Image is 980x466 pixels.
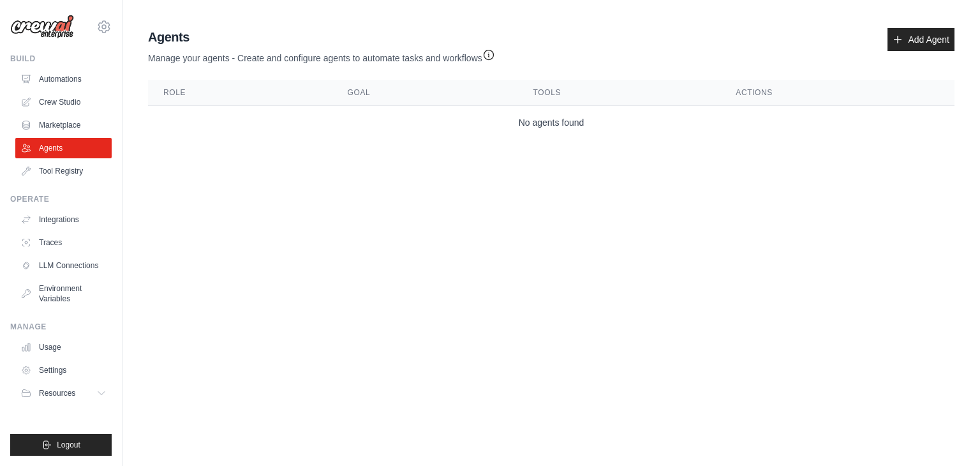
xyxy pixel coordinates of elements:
[15,278,112,309] a: Environment Variables
[15,209,112,230] a: Integrations
[15,232,112,253] a: Traces
[15,360,112,380] a: Settings
[148,106,954,140] td: No agents found
[57,440,80,450] span: Logout
[15,69,112,89] a: Automations
[39,388,75,398] span: Resources
[15,115,112,135] a: Marketplace
[15,138,112,158] a: Agents
[10,322,112,332] div: Manage
[518,80,721,106] th: Tools
[15,161,112,181] a: Tool Registry
[10,434,112,456] button: Logout
[10,15,74,39] img: Logo
[148,28,495,46] h2: Agents
[10,54,112,64] div: Build
[148,80,332,106] th: Role
[10,194,112,204] div: Operate
[332,80,518,106] th: Goal
[15,337,112,357] a: Usage
[15,255,112,276] a: LLM Connections
[15,92,112,112] a: Crew Studio
[720,80,954,106] th: Actions
[148,46,495,64] p: Manage your agents - Create and configure agents to automate tasks and workflows
[15,383,112,403] button: Resources
[887,28,954,51] a: Add Agent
